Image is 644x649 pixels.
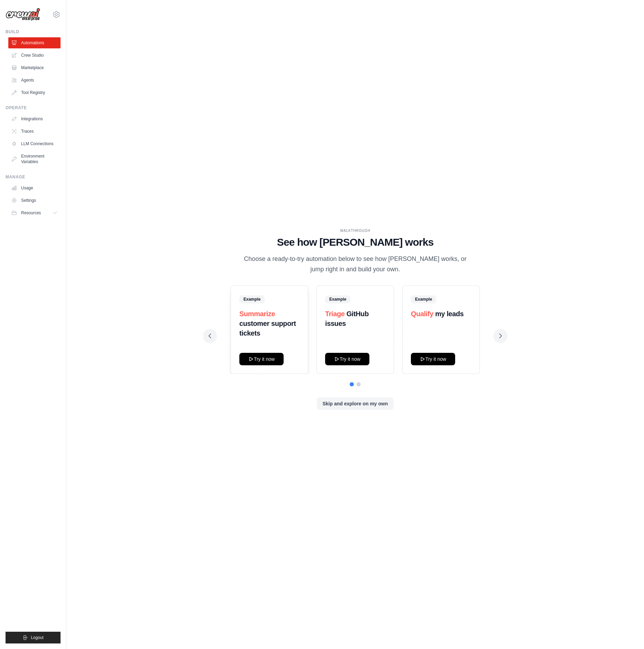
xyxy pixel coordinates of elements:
[21,210,41,216] span: Resources
[325,310,345,318] span: Triage
[6,632,61,643] button: Logout
[8,37,61,48] a: Automations
[325,353,369,365] button: Try it now
[8,62,61,73] a: Marketplace
[209,228,502,233] div: WALKTHROUGH
[239,353,284,365] button: Try it now
[8,138,61,149] a: LLM Connections
[8,195,61,206] a: Settings
[8,113,61,124] a: Integrations
[8,75,61,86] a: Agents
[6,29,61,35] div: Build
[239,320,296,337] strong: customer support tickets
[325,310,369,327] strong: GitHub issues
[411,310,433,318] span: Qualify
[209,236,502,248] h1: See how [PERSON_NAME] works
[6,8,40,21] img: Logo
[8,50,61,61] a: Crew Studio
[325,295,350,303] span: Example
[8,87,61,98] a: Tool Registry
[239,310,275,318] span: Summarize
[31,635,44,640] span: Logout
[317,397,393,410] button: Skip and explore on my own
[411,295,436,303] span: Example
[8,126,61,137] a: Traces
[8,207,61,218] button: Resources
[8,151,61,167] a: Environment Variables
[239,295,265,303] span: Example
[8,182,61,194] a: Usage
[6,105,61,111] div: Operate
[6,174,61,180] div: Manage
[411,353,455,365] button: Try it now
[239,254,471,274] p: Choose a ready-to-try automation below to see how [PERSON_NAME] works, or jump right in and build...
[435,310,463,318] strong: my leads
